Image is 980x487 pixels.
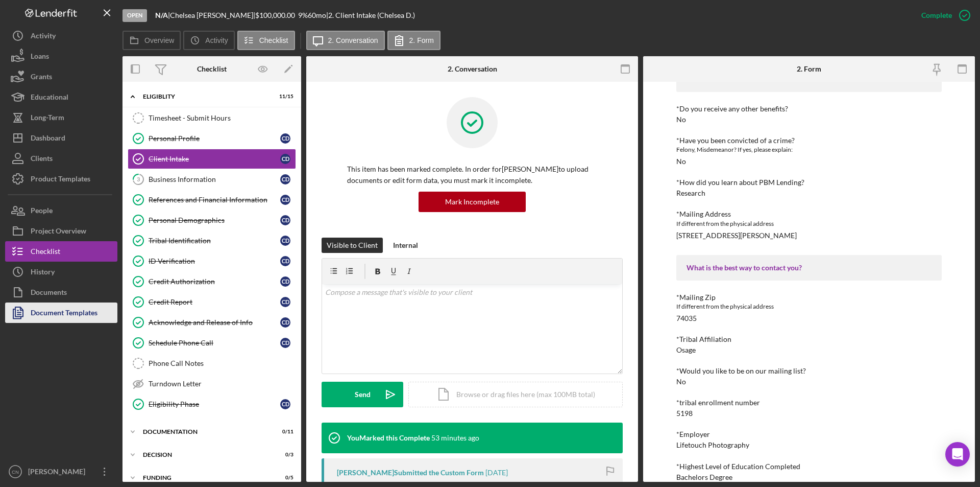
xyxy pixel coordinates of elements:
[676,430,942,438] div: *Employer
[149,216,280,224] div: Personal Demographics
[128,251,296,271] a: ID VerificationCD
[5,241,117,262] button: Checklist
[676,462,942,471] div: *Highest Level of Education Completed
[797,65,821,73] div: 2. Form
[144,36,174,44] label: Overview
[143,475,268,481] div: Funding
[149,339,280,347] div: Schedule Phone Call
[676,409,693,418] div: 5198
[298,11,308,19] div: 9 %
[328,36,378,44] label: 2. Conversation
[137,176,140,182] tspan: 3
[5,200,117,221] a: People
[31,46,49,69] div: Loans
[485,469,508,477] time: 2025-08-09 02:57
[280,195,290,205] div: C D
[31,107,64,130] div: Long-Term
[409,36,434,44] label: 2. Form
[5,128,117,148] button: Dashboard
[128,333,296,353] a: Schedule Phone CallCD
[149,318,280,327] div: Acknowledge and Release of Info
[448,65,497,73] div: 2. Conversation
[945,442,970,467] div: Open Intercom Messenger
[676,105,942,113] div: *Do you receive any other benefits?
[322,382,403,407] button: Send
[5,169,117,189] button: Product Templates
[128,210,296,230] a: Personal DemographicsCD
[676,346,696,354] div: Osage
[128,108,296,128] a: Timesheet - Submit Hours
[5,26,117,46] button: Activity
[676,145,942,155] div: Felony, Misdemeanor? If yes, please explain:
[347,434,430,442] div: You Marked this Complete
[5,66,117,87] button: Grants
[128,128,296,149] a: Personal ProfileCD
[122,9,147,22] div: Open
[280,215,290,225] div: C D
[149,114,296,122] div: Timesheet - Submit Hours
[326,11,415,19] div: | 2. Client Intake (Chelsea D.)
[5,303,117,323] button: Document Templates
[676,441,749,449] div: Lifetouch Photography
[128,190,296,210] a: References and Financial InformationCD
[31,221,86,244] div: Project Overview
[31,241,60,264] div: Checklist
[280,317,290,328] div: C D
[149,380,296,388] div: Turndown Letter
[5,282,117,303] button: Documents
[31,262,55,285] div: History
[255,11,298,19] div: $100,000.00
[676,399,942,407] div: *tribal enrollment number
[128,394,296,414] a: Eligibility PhaseCD
[388,238,423,253] button: Internal
[393,238,418,253] div: Internal
[445,192,499,212] div: Mark Incomplete
[128,271,296,292] a: Credit AuthorizationCD
[5,148,117,169] button: Clients
[155,11,168,19] b: N/A
[149,400,280,408] div: Eligibility Phase
[355,382,371,407] div: Send
[5,221,117,241] button: Project Overview
[676,335,942,343] div: *Tribal Affiliation
[676,115,686,124] div: No
[275,452,293,458] div: 0 / 3
[128,374,296,394] a: Turndown Letter
[5,87,117,107] button: Educational
[676,473,732,481] div: Bachelors Degree
[5,107,117,128] a: Long-Term
[280,256,290,266] div: C D
[31,128,65,151] div: Dashboard
[197,65,227,73] div: Checklist
[676,210,942,218] div: *Mailing Address
[31,200,53,223] div: People
[183,31,234,50] button: Activity
[149,237,280,245] div: Tribal Identification
[676,157,686,166] div: No
[347,164,597,187] p: This item has been marked complete. In order for [PERSON_NAME] to upload documents or edit form d...
[676,367,942,375] div: *Would you like to be on our mailing list?
[31,66,52,89] div: Grants
[280,399,290,409] div: C D
[322,238,383,253] button: Visible to Client
[149,155,280,163] div: Client Intake
[128,353,296,374] a: Phone Call Notes
[280,276,290,287] div: C D
[676,178,942,187] div: *How did you learn about PBM Lending?
[5,262,117,282] a: History
[5,46,117,66] button: Loans
[128,149,296,169] a: Client IntakeCD
[12,469,19,475] text: CN
[280,133,290,144] div: C D
[31,87,68,110] div: Educational
[31,169,90,192] div: Product Templates
[31,148,53,171] div: Clients
[327,238,378,253] div: Visible to Client
[149,277,280,286] div: Credit Authorization
[280,338,290,348] div: C D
